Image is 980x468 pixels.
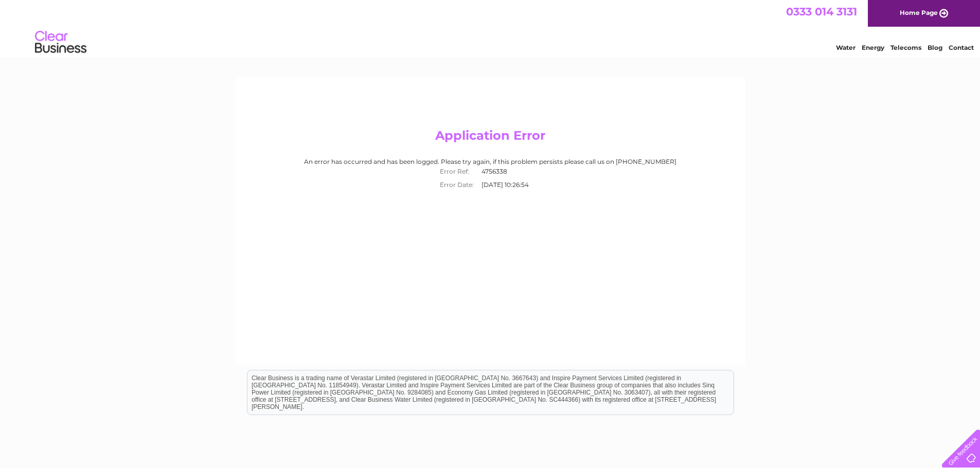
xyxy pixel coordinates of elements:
td: [DATE] 10:26:54 [479,178,545,192]
a: Telecoms [890,44,921,51]
td: 4756338 [479,165,545,178]
img: logo.png [34,27,87,58]
h2: Application Error [245,128,735,148]
a: Energy [862,44,884,51]
a: Contact [949,44,974,51]
a: Blog [928,44,942,51]
th: Error Date: [435,178,479,192]
a: 0333 014 3131 [786,5,857,18]
div: Clear Business is a trading name of Verastar Limited (registered in [GEOGRAPHIC_DATA] No. 3667643... [247,6,734,50]
a: Water [836,44,856,51]
th: Error Ref: [435,165,479,178]
div: An error has occurred and has been logged. Please try again, if this problem persists please call... [245,158,735,192]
